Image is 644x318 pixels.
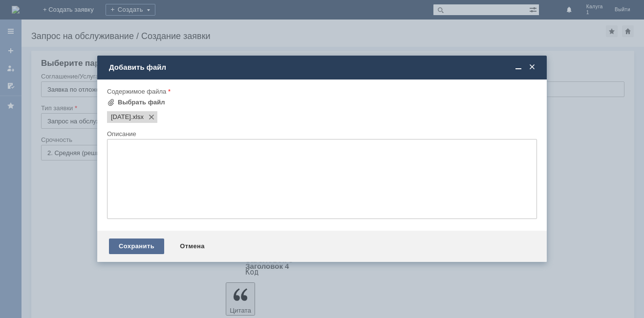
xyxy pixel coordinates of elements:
[107,131,535,137] div: Описание
[118,99,165,106] div: Выбрать файл
[107,88,535,95] div: Содержимое файла
[111,113,131,121] span: 22.08.25.xlsx
[514,63,523,72] span: Свернуть (Ctrl + M)
[4,4,143,20] div: Добрый день!Просьба удалить отложенный чек!Спасибо
[109,63,537,72] div: Добавить файл
[527,63,537,72] span: Закрыть
[131,113,144,121] span: 22.08.25.xlsx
